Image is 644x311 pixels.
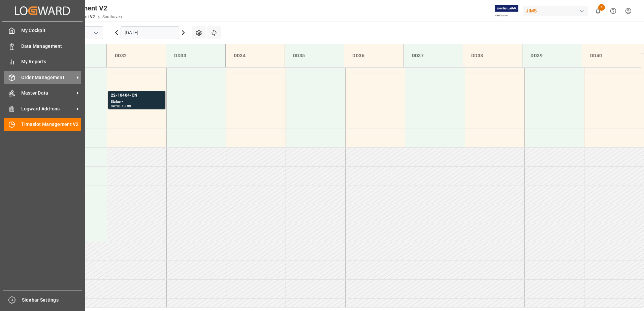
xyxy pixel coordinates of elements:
button: show 4 new notifications [590,3,606,19]
input: DD.MM.YYYY [121,26,179,39]
div: DD36 [350,49,398,62]
span: My Reports [21,58,82,65]
div: DD35 [290,49,339,62]
div: 10:00 [122,105,131,108]
div: 09:30 [111,105,121,108]
div: - [120,105,121,108]
div: DD38 [469,49,517,62]
span: Timeslot Management V2 [21,121,82,128]
div: DD39 [528,49,576,62]
button: JIMS [523,4,590,17]
span: Master Data [21,90,74,97]
span: Data Management [21,43,82,50]
div: DD34 [231,49,279,62]
button: Help Center [606,3,621,19]
span: Order Management [21,74,74,81]
div: JIMS [523,6,588,16]
button: open menu [91,28,101,38]
span: Sidebar Settings [22,297,82,304]
div: DD37 [409,49,457,62]
div: DD33 [171,49,220,62]
a: Data Management [4,39,81,53]
div: 22-10404-CN [111,92,163,99]
div: DD40 [587,49,636,62]
a: My Cockpit [4,24,81,37]
img: Exertis%20JAM%20-%20Email%20Logo.jpg_1722504956.jpg [495,5,518,17]
a: Timeslot Management V2 [4,118,81,131]
span: My Cockpit [21,27,82,34]
div: Status - [111,99,163,105]
span: 4 [598,4,605,11]
div: DD32 [112,49,160,62]
span: Logward Add-ons [21,105,74,112]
